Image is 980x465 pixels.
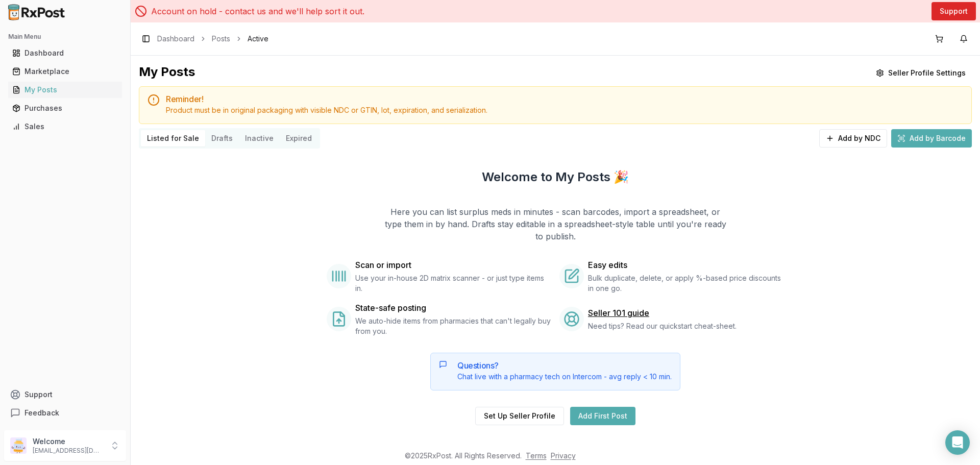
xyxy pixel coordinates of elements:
button: Inactive [239,130,280,146]
button: Dashboard [4,45,126,61]
div: Sales [12,121,118,132]
span: Need tips? Read our quickstart cheat-sheet. [588,321,737,331]
img: RxPost Logo [4,4,69,20]
a: Dashboard [8,44,122,62]
div: Purchases [12,103,118,113]
div: My Posts [12,85,118,95]
a: Sales [8,117,122,136]
button: Purchases [4,100,126,116]
p: Welcome [33,436,104,447]
span: State-safe posting [355,302,426,314]
button: Marketplace [4,63,126,80]
div: Product must be in original packaging with visible NDC or GTIN, lot, expiration, and serialization. [166,105,963,115]
button: Support [932,2,976,20]
p: Account on hold - contact us and we'll help sort it out. [151,5,364,17]
a: Dashboard [157,34,194,44]
button: My Posts [4,82,126,98]
button: Add by NDC [819,129,887,148]
div: Marketplace [12,66,118,77]
span: Bulk duplicate, delete, or apply %-based price discounts in one go. [588,273,784,293]
span: Easy edits [588,259,627,271]
button: Set Up Seller Profile [475,407,564,425]
h2: Main Menu [8,33,122,41]
button: Seller Profile Settings [870,64,972,82]
img: User avatar [10,437,27,454]
span: Active [248,34,268,44]
span: Use your in-house 2D matrix scanner - or just type items in. [355,273,551,293]
p: [EMAIL_ADDRESS][DOMAIN_NAME] [33,447,104,455]
a: Privacy [551,451,576,460]
h2: Welcome to My Posts 🎉 [482,169,629,185]
span: Feedback [24,408,59,418]
button: Listed for Sale [141,130,205,146]
button: Support [4,385,126,404]
button: Add by Barcode [891,129,972,148]
button: Sales [4,118,126,135]
button: Expired [280,130,318,146]
a: Terms [526,451,547,460]
a: Add First Post [570,407,635,425]
a: Posts [212,34,230,44]
h5: Reminder! [166,95,963,103]
button: Feedback [4,404,126,422]
div: Dashboard [12,48,118,58]
div: Chat live with a pharmacy tech on Intercom - avg reply < 10 min. [457,372,672,382]
a: My Posts [8,81,122,99]
a: Seller 101 guide [588,307,649,319]
span: We auto-hide items from pharmacies that can't legally buy from you. [355,316,551,336]
a: Marketplace [8,62,122,81]
a: Purchases [8,99,122,117]
h5: Questions? [457,361,672,370]
p: Here you can list surplus meds in minutes - scan barcodes, import a spreadsheet, or type them in ... [384,206,727,242]
div: Open Intercom Messenger [945,430,970,455]
button: Drafts [205,130,239,146]
div: My Posts [139,64,195,82]
nav: breadcrumb [157,34,268,44]
span: Scan or import [355,259,411,271]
